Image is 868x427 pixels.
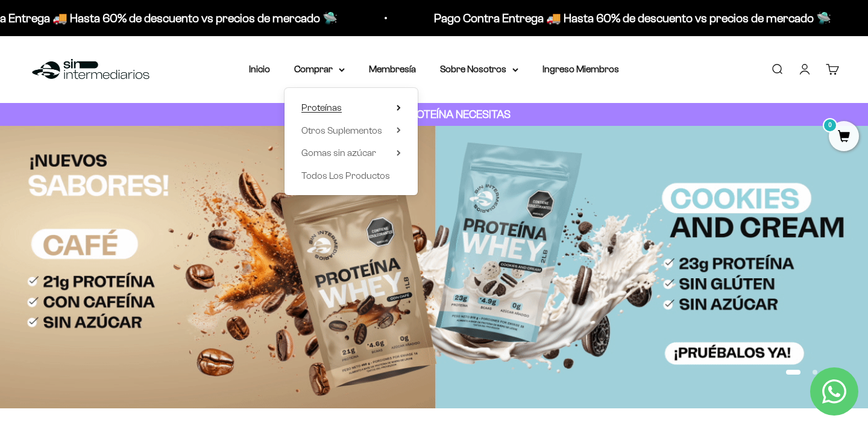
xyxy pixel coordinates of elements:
strong: CUANTA PROTEÍNA NECESITAS [358,108,511,120]
span: Otros Suplementos [301,125,382,136]
a: 0 [829,131,859,144]
span: Gomas sin azúcar [301,148,376,158]
a: Todos Los Productos [301,168,401,184]
summary: Sobre Nosotros [440,61,518,77]
summary: Otros Suplementos [301,123,401,139]
a: Membresía [369,64,416,74]
p: Pago Contra Entrega 🚚 Hasta 60% de descuento vs precios de mercado 🛸 [424,8,821,28]
a: Ingreso Miembros [542,64,619,74]
mark: 0 [823,118,837,132]
summary: Gomas sin azúcar [301,145,401,161]
span: Todos Los Productos [301,170,390,181]
summary: Proteínas [301,100,401,116]
span: Proteínas [301,102,342,113]
a: Inicio [249,64,270,74]
summary: Comprar [294,61,345,77]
